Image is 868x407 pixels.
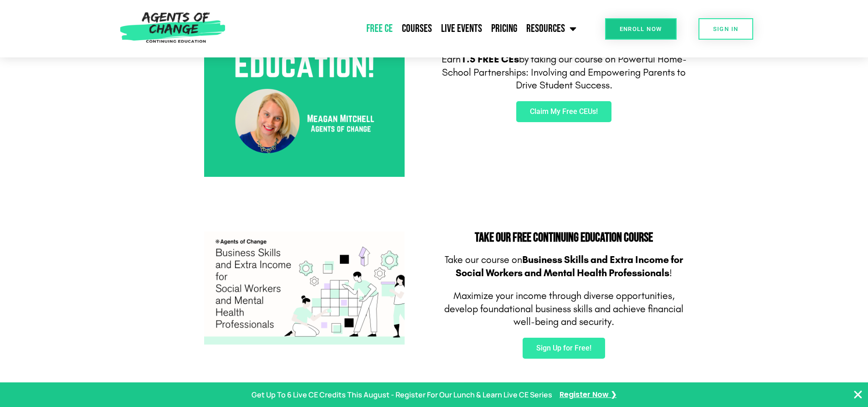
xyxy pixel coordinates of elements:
h2: Take Our FREE Continuing Education Course [439,232,689,244]
p: Earn by taking our course on Powerful Home-School Partnerships: Involving and Empowering Parents ... [439,53,689,92]
b: Business Skills and Extra Income for Social Workers and Mental Health Professionals [456,254,683,279]
a: Resources [522,17,581,40]
span: chieve financial well-being and security. [514,303,683,328]
span: Enroll Now [620,26,662,32]
span: evelop foundational business skills and a [450,303,618,315]
a: Live Events [437,17,487,40]
a: Register Now ❯ [560,388,616,402]
a: Pricing [487,17,522,40]
span: Sign Up for Free! [536,345,591,352]
b: 1.5 FREE CEs [461,53,519,65]
nav: Menu [230,17,581,40]
p: Maximize your income through diverse opportunities, d [439,289,689,329]
a: Free CE [362,17,397,40]
a: Courses [397,17,437,40]
a: Claim My Free CEUs! [516,101,611,122]
span: SIGN IN [713,26,739,32]
span: Claim My Free CEUs! [530,108,598,115]
p: Get Up To 6 Live CE Credits This August - Register For Our Lunch & Learn Live CE Series [252,388,552,402]
a: Enroll Now [605,18,677,40]
button: Close Banner [853,389,863,400]
p: Take our course on ! [439,253,689,279]
a: SIGN IN [699,18,753,40]
a: Sign Up for Free! [523,338,605,359]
